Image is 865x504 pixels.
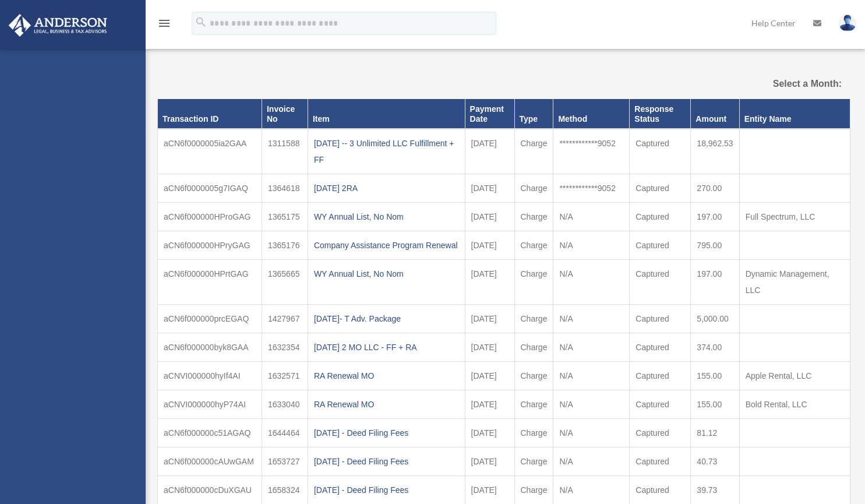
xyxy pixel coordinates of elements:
td: Captured [630,333,691,362]
td: 270.00 [691,174,739,203]
td: 1365176 [262,231,308,260]
div: WY Annual List, No Nom [314,209,459,225]
th: Transaction ID [158,99,262,129]
td: [DATE] [465,203,514,231]
label: Select a Month: [744,76,842,92]
th: Amount [691,99,739,129]
td: Captured [630,129,691,174]
th: Entity Name [739,99,850,129]
div: [DATE] -- 3 Unlimited LLC Fulfillment + FF [314,135,459,168]
td: Charge [514,305,553,333]
td: 5,000.00 [691,305,739,333]
td: [DATE] [465,260,514,305]
td: aCN6f000000byk8GAA [158,333,262,362]
td: N/A [553,419,630,447]
td: aCN6f000000HProGAG [158,203,262,231]
td: Captured [630,305,691,333]
div: [DATE] 2RA [314,180,459,196]
td: Captured [630,260,691,305]
div: [DATE] - Deed Filing Fees [314,453,459,470]
td: Charge [514,419,553,447]
td: Captured [630,390,691,419]
td: Apple Rental, LLC [739,362,850,390]
td: 1653727 [262,447,308,476]
td: Charge [514,390,553,419]
td: aCN6f000000c51AGAQ [158,419,262,447]
td: Full Spectrum, LLC [739,203,850,231]
td: 1364618 [262,174,308,203]
td: Charge [514,231,553,260]
td: [DATE] [465,129,514,174]
td: Captured [630,362,691,390]
td: Dynamic Management, LLC [739,260,850,305]
td: 155.00 [691,390,739,419]
td: aCN6f0000005ia2GAA [158,129,262,174]
td: aCN6f000000prcEGAQ [158,305,262,333]
th: Payment Date [465,99,514,129]
td: [DATE] [465,305,514,333]
div: Company Assistance Program Renewal [314,237,459,253]
td: [DATE] [465,362,514,390]
td: 374.00 [691,333,739,362]
td: N/A [553,203,630,231]
td: Charge [514,203,553,231]
div: [DATE] - Deed Filing Fees [314,425,459,441]
td: Bold Rental, LLC [739,390,850,419]
td: 1365175 [262,203,308,231]
div: [DATE] - Deed Filing Fees [314,482,459,498]
th: Response Status [630,99,691,129]
td: 18,962.53 [691,129,739,174]
td: 81.12 [691,419,739,447]
td: aCN6f000000HPryGAG [158,231,262,260]
td: N/A [553,447,630,476]
td: [DATE] [465,174,514,203]
div: RA Renewal MO [314,368,459,384]
td: N/A [553,362,630,390]
td: Charge [514,362,553,390]
td: [DATE] [465,419,514,447]
div: WY Annual List, No Nom [314,266,459,282]
th: Method [553,99,630,129]
div: [DATE]- T Adv. Package [314,311,459,327]
td: N/A [553,260,630,305]
th: Item [308,99,465,129]
div: RA Renewal MO [314,396,459,413]
td: Captured [630,174,691,203]
td: 1427967 [262,305,308,333]
td: Charge [514,129,553,174]
td: Charge [514,174,553,203]
td: aCN6f000000HPrtGAG [158,260,262,305]
td: N/A [553,333,630,362]
td: 155.00 [691,362,739,390]
td: aCN6f000000cAUwGAM [158,447,262,476]
td: Captured [630,231,691,260]
td: Charge [514,260,553,305]
td: 197.00 [691,203,739,231]
td: aCN6f0000005g7IGAQ [158,174,262,203]
td: 1311588 [262,129,308,174]
td: [DATE] [465,231,514,260]
td: 1632354 [262,333,308,362]
td: N/A [553,390,630,419]
td: Captured [630,419,691,447]
td: [DATE] [465,333,514,362]
td: [DATE] [465,447,514,476]
td: Charge [514,333,553,362]
td: 1365665 [262,260,308,305]
i: search [195,16,207,29]
td: N/A [553,231,630,260]
td: 1632571 [262,362,308,390]
td: aCNVI000000hyIf4AI [158,362,262,390]
td: Captured [630,447,691,476]
img: User Pic [839,15,856,31]
img: Anderson Advisors Platinum Portal [5,14,111,37]
td: 197.00 [691,260,739,305]
th: Invoice No [262,99,308,129]
td: 795.00 [691,231,739,260]
td: N/A [553,305,630,333]
td: 1633040 [262,390,308,419]
td: [DATE] [465,390,514,419]
td: Captured [630,203,691,231]
a: menu [157,20,171,30]
td: 40.73 [691,447,739,476]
